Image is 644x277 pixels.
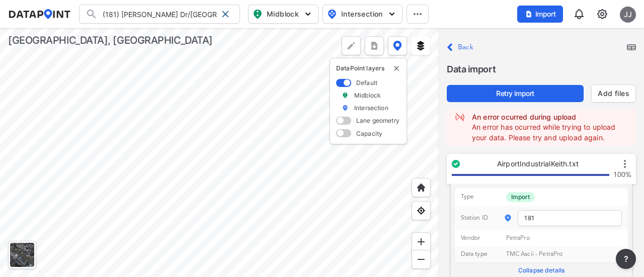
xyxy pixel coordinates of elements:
img: dataPointLogo.9353c09d.svg [8,9,71,19]
span: Import [523,9,557,19]
div: Zoom out [412,250,431,269]
div: JJ [620,7,636,23]
label: PetraPro [506,234,530,242]
label: Capacity [356,129,382,138]
input: Search [98,6,217,22]
img: 5YPKRKmlfpI5mqlR8AD95paCi+0kK1fRFDJSaMmawlwaeJcJwk9O2fotCW5ve9gAAAAASUVORK5CYII= [303,9,313,19]
div: Zoom in [412,232,431,251]
p: DataPoint layers [336,64,400,72]
button: more [365,36,384,55]
label: An error has ocurred while trying to upload your data. Please try and upload again. [472,123,615,142]
label: AirportIndustrialKeith.txt [497,159,579,169]
p: 100% [613,170,631,180]
div: Clear search [217,6,233,22]
img: tr4e8vgEH7qDal+kMUzjg1igsxo4qnugjsC7vAd90cbjB0vxgldr2ESauZ7EFLJz9V1sLsBF0zmHfEDtqDZWKnkJH4AAZKArO... [452,160,460,168]
img: 8A77J+mXikMhHQAAAAASUVORK5CYII= [573,8,585,20]
img: marker_Midblock.5ba75e30.svg [342,91,349,100]
label: Vendor [461,234,506,242]
label: TMC Ascii - PetraPro [506,250,563,258]
img: ZhEPrvBCBcjKBH5aUY1XtMmq9qkVEIQiyiV2z6VPKbWRMeYUHSs2HZHQBOOvhZdO32UdtwizLBQHpITBxJ+p6y29JnYtfcoJP... [627,44,636,50]
img: MAAAAAElFTkSuQmCC [416,254,426,264]
div: Home [412,178,431,197]
label: Data type [461,250,506,258]
label: Data import [447,62,636,76]
span: Midblock [253,8,312,20]
img: +XpAUvaXAN7GudzAAAAAElFTkSuQmCC [416,182,426,193]
img: map_pin_int.54838e6b.svg [326,8,338,20]
button: Import [517,6,563,23]
img: gE7tNhGrAjc8hAAAAAElFTkSuQmCC [504,214,512,222]
img: xqJnZQTG2JQi0x5lvmkeSNbbgIiQD62bqHG8IfrOzanD0FsRdYrij6fAAAAAElFTkSuQmCC [369,41,379,51]
img: marker_Intersection.6861001b.svg [342,104,349,112]
button: Intersection [323,5,403,24]
span: Retry import [455,88,576,99]
img: file_add.62c1e8a2.svg [525,10,533,18]
label: Import [506,192,535,202]
button: delete [392,64,400,72]
button: Midblock [248,5,318,24]
img: custom-error.752a9df3.svg [455,112,465,122]
div: [GEOGRAPHIC_DATA], [GEOGRAPHIC_DATA] [8,33,213,47]
span: Intersection [327,8,396,20]
a: Add files [598,88,629,99]
button: Add files [591,84,636,103]
button: Retry import [447,85,584,102]
img: cids17cp3yIFEOpj3V8A9qJSH103uA521RftCD4eeui4ksIb+krbm5XvIjxD52OS6NWLn9gAAAAAElFTkSuQmCC [596,8,608,20]
img: map_pin_mid.602f9df1.svg [252,8,264,20]
div: Toggle basemap [8,241,36,269]
label: Type [461,193,506,201]
span: ? [622,253,630,265]
label: Lane geometry [356,116,399,125]
img: close-external-leyer.3061a1c7.svg [392,64,400,72]
img: data-point-layers.37681fc9.svg [393,41,402,51]
a: Import [517,9,568,19]
label: Collapse details [455,262,628,274]
div: View my location [412,201,431,220]
label: Station ID [461,214,504,222]
label: Default [356,78,377,87]
label: Midblock [354,91,381,100]
img: 5YPKRKmlfpI5mqlR8AD95paCi+0kK1fRFDJSaMmawlwaeJcJwk9O2fotCW5ve9gAAAAASUVORK5CYII= [387,9,397,19]
label: An error ocurred during upload [472,112,628,122]
img: layers.ee07997e.svg [416,41,426,51]
label: Intersection [354,104,388,112]
img: +Dz8AAAAASUVORK5CYII= [346,41,356,51]
div: Polygon tool [342,36,361,55]
label: Back [458,44,473,51]
img: zeq5HYn9AnE9l6UmnFLPAAAAAElFTkSuQmCC [416,206,426,216]
button: more [616,249,636,269]
img: ZvzfEJKXnyWIrJytrsY285QMwk63cM6Drc+sIAAAAASUVORK5CYII= [416,237,426,247]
